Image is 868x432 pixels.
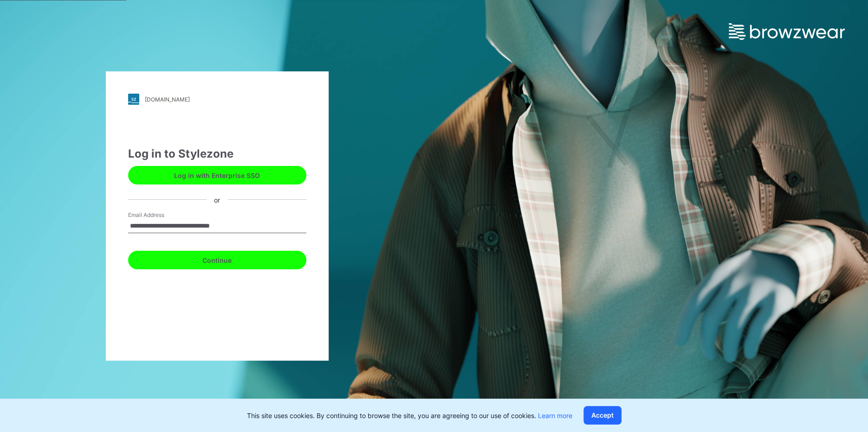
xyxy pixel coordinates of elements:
[128,94,139,105] img: stylezone-logo.562084cfcfab977791bfbf7441f1a819.svg
[583,406,622,425] button: Accept
[538,412,572,419] a: Learn more
[207,195,227,204] div: or
[128,146,306,162] div: Log in to Stylezone
[729,23,845,40] img: browzwear-logo.e42bd6dac1945053ebaf764b6aa21510.svg
[128,251,306,269] button: Continue
[128,211,193,219] label: Email Address
[128,166,306,184] button: Log in with Enterprise SSO
[128,94,306,105] a: [DOMAIN_NAME]
[247,411,572,420] p: This site uses cookies. By continuing to browse the site, you are agreeing to our use of cookies.
[145,96,190,103] div: [DOMAIN_NAME]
